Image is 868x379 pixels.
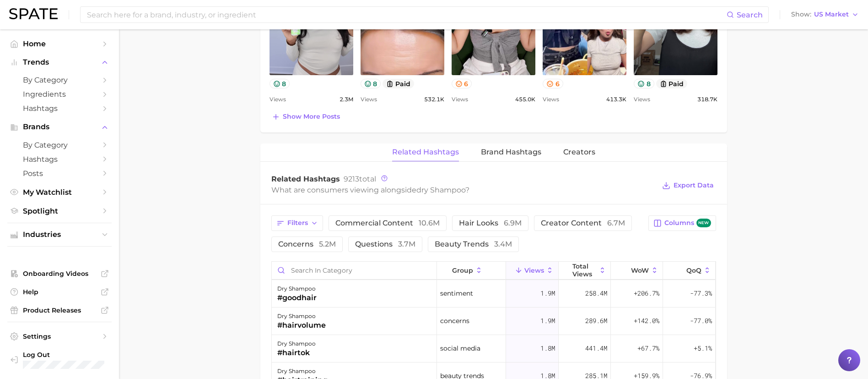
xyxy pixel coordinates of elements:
[524,267,544,274] span: Views
[440,343,480,354] span: social media
[634,79,654,88] button: 8
[23,288,96,296] span: Help
[7,330,112,343] a: Settings
[23,141,96,149] span: by Category
[506,262,558,280] button: Views
[277,311,326,322] div: dry shampoo
[277,292,317,303] div: #goodhair
[272,262,437,279] input: Search in category
[272,280,716,308] button: dry shampoo#goodhairsentiment1.9m258.4m+206.7%-77.3%
[696,219,711,227] span: new
[270,79,290,88] button: 8
[361,79,381,88] button: 8
[690,288,712,299] span: -77.3%
[7,138,112,152] a: by Category
[585,315,607,326] span: 289.6m
[634,288,659,299] span: +206.7%
[344,175,376,183] span: total
[23,351,141,359] span: Log Out
[277,283,317,294] div: dry shampoo
[7,55,112,69] button: Trends
[631,267,649,274] span: WoW
[452,79,472,88] button: 6
[23,39,96,48] span: Home
[355,241,415,248] span: questions
[7,120,112,134] button: Brands
[459,220,522,227] span: hair looks
[7,228,112,242] button: Industries
[287,219,308,227] span: Filters
[540,343,555,354] span: 1.8m
[271,184,656,196] div: What are consumers viewing alongside ?
[494,240,512,248] span: 3.4m
[663,262,715,280] button: QoQ
[340,94,353,105] span: 2.3m
[541,220,625,227] span: creator content
[7,37,112,51] a: Home
[277,366,328,377] div: dry shampoo
[272,335,716,363] button: dry shampoo#hairtoksocial media1.8m441.4m+67.7%+5.1%
[277,338,316,349] div: dry shampoo
[7,204,112,218] a: Spotlight
[607,219,625,227] span: 6.7m
[278,241,336,248] span: concerns
[814,12,849,17] span: US Market
[419,219,440,227] span: 10.6m
[543,94,559,105] span: Views
[737,11,763,19] span: Search
[7,285,112,299] a: Help
[789,9,861,21] button: ShowUS Market
[7,87,112,101] a: Ingredients
[270,110,342,123] button: Show more posts
[271,175,340,183] span: Related Hashtags
[23,269,96,278] span: Onboarding Videos
[481,148,541,156] span: Brand Hashtags
[271,215,323,231] button: Filters
[319,240,336,248] span: 5.2m
[543,79,563,88] button: 6
[664,219,711,227] span: Columns
[277,347,316,358] div: #hairtok
[606,94,626,105] span: 413.3k
[23,155,96,164] span: Hashtags
[7,303,112,317] a: Product Releases
[23,207,96,215] span: Spotlight
[674,181,714,189] span: Export Data
[7,73,112,87] a: by Category
[23,188,96,197] span: My Watchlist
[335,220,440,227] span: commercial content
[634,315,659,326] span: +142.0%
[277,320,326,331] div: #hairvolume
[7,166,112,181] a: Posts
[611,262,663,280] button: WoW
[398,240,415,248] span: 3.7m
[23,104,96,113] span: Hashtags
[437,262,507,280] button: group
[392,148,459,156] span: Related Hashtags
[23,123,96,131] span: Brands
[440,288,473,299] span: sentiment
[515,94,535,105] span: 455.0k
[656,79,688,88] button: paid
[504,219,522,227] span: 6.9m
[7,348,112,372] a: Log out. Currently logged in with e-mail michelle.ng@mavbeautybrands.com.
[7,185,112,199] a: My Watchlist
[270,94,286,105] span: Views
[697,94,717,105] span: 318.7k
[648,215,716,231] button: Columnsnew
[690,315,712,326] span: -77.0%
[9,8,58,19] img: SPATE
[791,12,811,17] span: Show
[559,262,611,280] button: Total Views
[563,148,595,156] span: Creators
[435,241,512,248] span: beauty trends
[361,94,377,105] span: Views
[383,79,414,88] button: paid
[452,94,468,105] span: Views
[585,343,607,354] span: 441.4m
[23,332,96,341] span: Settings
[23,169,96,178] span: Posts
[272,308,716,335] button: dry shampoo#hairvolumeconcerns1.9m289.6m+142.0%-77.0%
[540,315,555,326] span: 1.9m
[660,179,716,192] button: Export Data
